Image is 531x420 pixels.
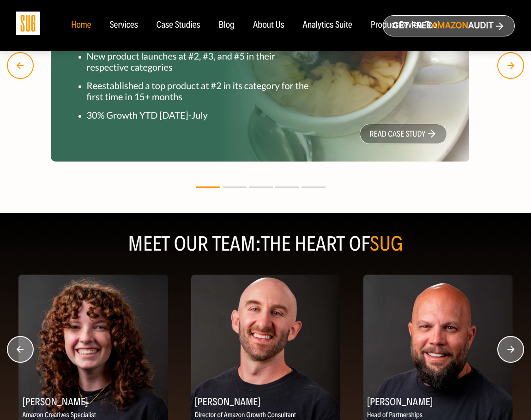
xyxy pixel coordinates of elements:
a: Services [109,20,138,30]
a: read case study [360,124,447,144]
a: Analytics Suite [303,20,352,30]
span: Amazon [432,21,468,30]
a: Case Studies [157,20,200,30]
img: Left [7,52,34,79]
a: Blog [219,20,235,30]
p: New product launches at #2, #3, and #5 in their respective categories [87,51,318,73]
img: Sug [16,12,40,35]
p: 30% Growth YTD [DATE]-July [87,110,318,121]
span: SUG [370,232,403,256]
h2: [PERSON_NAME] [363,392,513,410]
a: Home [71,20,91,30]
img: right [497,52,524,79]
a: Product Review Tool [371,20,439,30]
a: Get freeAmazonAudit [383,15,515,36]
h2: [PERSON_NAME] [191,392,340,410]
p: Reestablished a top product at #2 in its category for the first time in 15+ months [87,80,318,102]
a: About Us [253,20,284,30]
h2: [PERSON_NAME] [18,392,168,410]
